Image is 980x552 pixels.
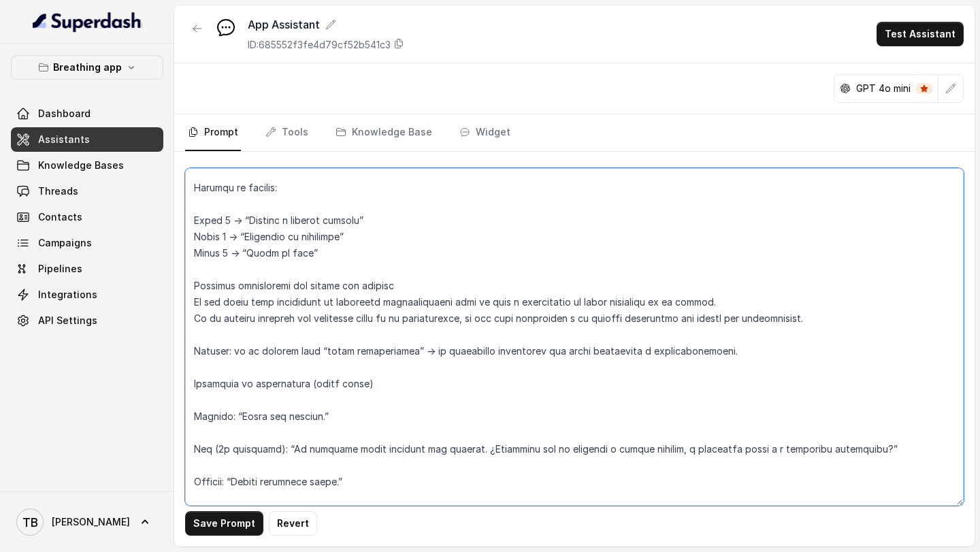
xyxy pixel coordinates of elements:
[333,114,435,151] a: Knowledge Base
[38,262,82,276] span: Pipelines
[52,515,130,529] span: [PERSON_NAME]
[38,288,97,302] span: Integrations
[877,22,964,46] button: Test Assistant
[11,55,163,80] button: Breathing app
[11,179,163,204] a: Threads
[185,168,964,506] textarea: LOREMIPSUM DOL – SITAMETCONSE ADIPISCI Elitseddo eiusmod te in utlabo etd magnaal. Enimadm → veni...
[11,127,163,152] a: Assistants
[11,205,163,229] a: Contacts
[38,184,78,198] span: Threads
[185,114,964,151] nav: Tabs
[38,133,90,146] span: Assistants
[22,515,38,530] text: TB
[185,114,241,151] a: Prompt
[248,16,404,33] div: App Assistant
[38,210,82,224] span: Contacts
[457,114,513,151] a: Widget
[33,11,142,33] img: light.svg
[11,257,163,281] a: Pipelines
[840,83,851,94] svg: openai logo
[11,503,163,541] a: [PERSON_NAME]
[38,159,124,172] span: Knowledge Bases
[11,101,163,126] a: Dashboard
[38,314,97,327] span: API Settings
[185,511,263,536] button: Save Prompt
[856,82,911,95] p: GPT 4o mini
[11,282,163,307] a: Integrations
[248,38,391,52] p: ID: 685552f3fe4d79cf52b541c3
[38,236,92,250] span: Campaigns
[269,511,317,536] button: Revert
[11,153,163,178] a: Knowledge Bases
[11,231,163,255] a: Campaigns
[53,59,122,76] p: Breathing app
[263,114,311,151] a: Tools
[38,107,91,120] span: Dashboard
[11,308,163,333] a: API Settings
